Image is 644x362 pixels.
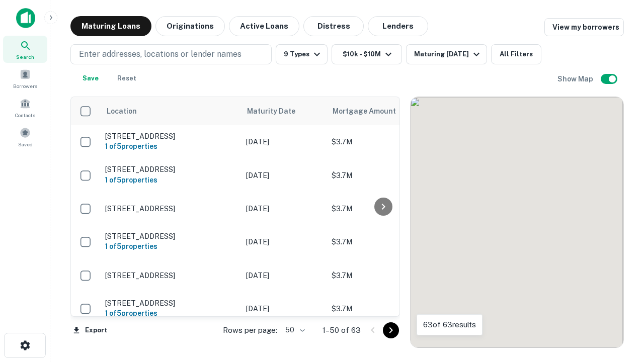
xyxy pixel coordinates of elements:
[247,105,308,117] span: Maturity Date
[3,36,47,63] a: Search
[16,53,34,61] span: Search
[276,44,328,64] button: 9 Types
[323,324,361,336] p: 1–50 of 63
[246,236,321,247] p: [DATE]
[105,132,236,141] p: [STREET_ADDRESS]
[281,323,306,337] div: 50
[332,44,402,64] button: $10k - $10M
[368,16,428,36] button: Lenders
[332,203,432,214] p: $3.7M
[106,105,137,117] span: Location
[223,324,277,336] p: Rows per page:
[246,303,321,314] p: [DATE]
[241,97,327,125] th: Maturity Date
[105,271,236,280] p: [STREET_ADDRESS]
[105,204,236,213] p: [STREET_ADDRESS]
[105,232,236,241] p: [STREET_ADDRESS]
[246,270,321,281] p: [DATE]
[100,97,241,125] th: Location
[16,8,35,28] img: capitalize-icon.png
[15,111,35,119] span: Contacts
[3,94,47,121] a: Contacts
[332,170,432,181] p: $3.7M
[333,105,409,117] span: Mortgage Amount
[70,323,110,338] button: Export
[246,203,321,214] p: [DATE]
[423,319,476,331] p: 63 of 63 results
[105,241,236,252] h6: 1 of 5 properties
[594,249,644,298] iframe: Chat Widget
[3,65,47,92] a: Borrowers
[544,18,624,36] a: View my borrowers
[491,44,541,64] button: All Filters
[18,140,33,148] span: Saved
[70,44,272,64] button: Enter addresses, locations or lender names
[111,68,143,88] button: Reset
[79,48,242,60] p: Enter addresses, locations or lender names
[303,16,364,36] button: Distress
[411,97,623,347] div: 0 0
[105,299,236,308] p: [STREET_ADDRESS]
[332,303,432,314] p: $3.7M
[414,48,482,60] div: Maturing [DATE]
[332,270,432,281] p: $3.7M
[406,44,487,64] button: Maturing [DATE]
[105,308,236,319] h6: 1 of 5 properties
[105,165,236,174] p: [STREET_ADDRESS]
[327,97,437,125] th: Mortgage Amount
[332,136,432,147] p: $3.7M
[70,16,151,36] button: Maturing Loans
[105,141,236,152] h6: 1 of 5 properties
[557,73,595,84] h6: Show Map
[13,82,37,90] span: Borrowers
[74,68,107,88] button: Save your search to get updates of matches that match your search criteria.
[246,136,321,147] p: [DATE]
[229,16,299,36] button: Active Loans
[246,170,321,181] p: [DATE]
[155,16,225,36] button: Originations
[105,174,236,186] h6: 1 of 5 properties
[332,236,432,247] p: $3.7M
[3,123,47,150] a: Saved
[383,322,399,338] button: Go to next page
